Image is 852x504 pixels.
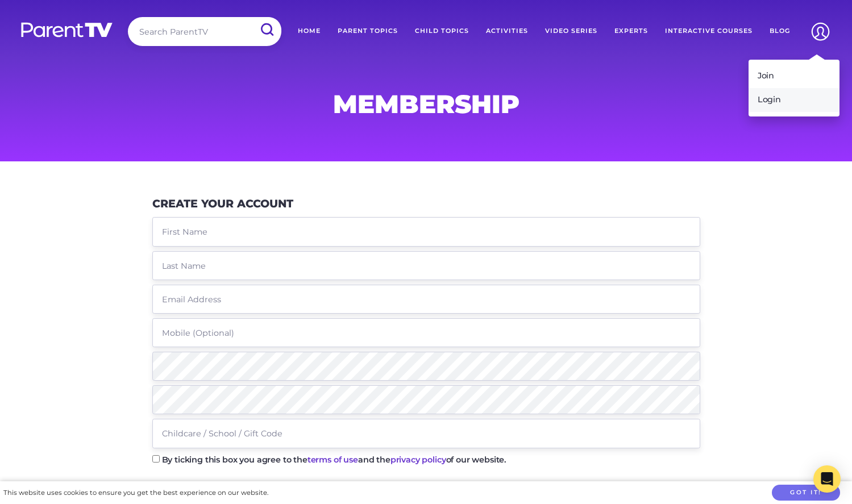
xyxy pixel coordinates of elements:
[329,17,406,45] a: Parent Topics
[152,318,700,347] input: Mobile (Optional)
[749,88,839,112] a: Login
[406,17,477,45] a: Child Topics
[390,455,446,465] a: privacy policy
[152,93,700,115] h1: Membership
[772,485,840,501] button: Got it!
[3,487,268,499] div: This website uses cookies to ensure you get the best experience on our website.
[162,456,507,464] label: By ticking this box you agree to the and the of our website.
[128,17,281,46] input: Search ParentTV
[152,419,700,448] input: Childcare / School / Gift Code
[152,251,700,280] input: Last Name
[20,22,114,38] img: parenttv-logo-white.4c85aaf.svg
[307,455,358,465] a: terms of use
[606,17,656,45] a: Experts
[537,17,606,45] a: Video Series
[749,64,839,88] a: Join
[289,17,329,45] a: Home
[656,17,761,45] a: Interactive Courses
[761,17,799,45] a: Blog
[806,17,835,46] img: Account
[152,197,293,210] h3: Create Your Account
[477,17,537,45] a: Activities
[152,217,700,246] input: First Name
[813,465,841,493] div: Open Intercom Messenger
[152,285,700,314] input: Email Address
[252,17,281,43] input: Submit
